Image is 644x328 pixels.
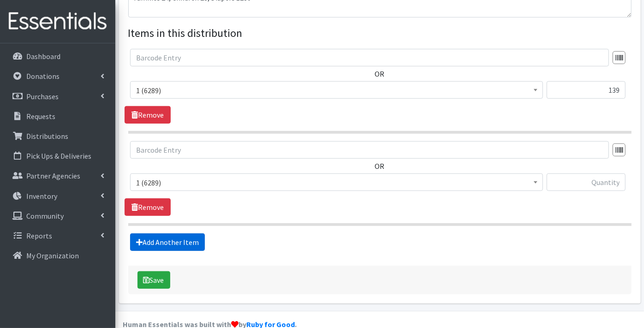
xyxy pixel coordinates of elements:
a: Remove [125,106,171,124]
label: OR [375,161,385,172]
a: Requests [4,107,112,125]
a: Remove [125,198,171,216]
a: Reports [4,227,112,245]
a: Community [4,207,112,225]
p: Inventory [26,191,57,201]
label: OR [375,68,385,79]
a: Distributions [4,127,112,145]
a: Add Another Item [130,233,205,251]
p: Community [26,211,64,221]
a: Partner Agencies [4,167,112,185]
button: Save [137,271,170,289]
p: Pick Ups & Deliveries [26,151,91,161]
input: Quantity [547,173,626,191]
input: Barcode Entry [130,49,609,66]
p: Partner Agencies [26,171,80,180]
span: 1 (6289) [130,173,543,191]
a: Pick Ups & Deliveries [4,147,112,165]
a: Purchases [4,87,112,106]
a: Dashboard [4,47,112,66]
p: Purchases [26,92,59,101]
span: 1 (6289) [136,84,537,97]
p: My Organization [26,251,79,260]
img: HumanEssentials [4,6,112,37]
p: Requests [26,112,55,121]
a: My Organization [4,246,112,265]
p: Reports [26,231,52,240]
input: Quantity [547,81,626,99]
span: 1 (6289) [136,176,537,189]
a: Donations [4,67,112,85]
span: 1 (6289) [130,81,543,99]
input: Barcode Entry [130,141,609,159]
p: Dashboard [26,52,60,61]
p: Distributions [26,131,68,141]
a: Inventory [4,187,112,205]
legend: Items in this distribution [128,25,632,42]
p: Donations [26,72,60,81]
